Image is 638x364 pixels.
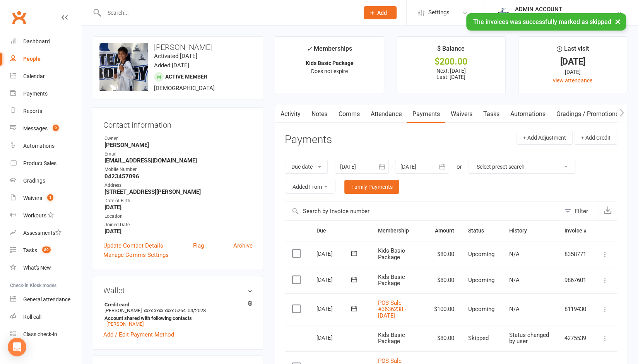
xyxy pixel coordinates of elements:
[193,241,204,250] a: Flag
[509,332,549,345] span: Status changed by user
[428,4,450,21] span: Settings
[165,73,207,80] span: Active member
[23,247,37,253] div: Tasks
[427,325,461,351] td: $80.00
[103,301,253,328] li: [PERSON_NAME]
[233,241,253,250] a: Archive
[445,105,477,123] a: Waivers
[104,315,249,321] strong: Account shared with following contacts
[407,105,445,123] a: Payments
[275,105,306,123] a: Activity
[333,105,365,123] a: Comms
[502,221,558,241] th: History
[103,241,163,250] a: Update Contact Details
[23,178,45,184] div: Gradings
[515,6,616,13] div: ADMIN ACCOUNT
[10,85,82,103] a: Payments
[104,173,253,180] strong: 0423457096
[104,142,253,149] strong: [PERSON_NAME]
[377,10,387,16] span: Add
[104,228,253,235] strong: [DATE]
[371,221,427,241] th: Membership
[10,33,82,50] a: Dashboard
[104,157,253,164] strong: [EMAIL_ADDRESS][DOMAIN_NAME]
[466,13,626,31] div: The invoices was successfully marked as skipped
[104,166,253,173] div: Mobile Number
[104,182,253,189] div: Address
[316,273,352,285] div: [DATE]
[310,221,371,241] th: Due
[404,68,498,80] p: Next: [DATE] Last: [DATE]
[378,273,405,287] span: Kids Basic Package
[10,120,82,137] a: Messages 9
[509,277,520,284] span: N/A
[427,241,461,267] td: $80.00
[104,213,253,220] div: Location
[509,251,520,258] span: N/A
[285,202,560,220] input: Search by invoice number
[365,105,407,123] a: Attendance
[306,105,333,123] a: Notes
[477,105,505,123] a: Tasks
[551,105,624,123] a: Gradings / Promotions
[104,204,253,211] strong: [DATE]
[10,50,82,68] a: People
[154,62,189,69] time: Added [DATE]
[427,293,461,325] td: $100.00
[99,43,148,91] img: image1712216450.png
[378,247,405,261] span: Kids Basic Package
[10,103,82,120] a: Reports
[575,131,617,145] button: + Add Credit
[305,60,353,66] strong: Kids Basic Package
[10,155,82,172] a: Product Sales
[468,277,494,284] span: Upcoming
[154,53,197,60] time: Activated [DATE]
[558,241,594,267] td: 8358771
[103,250,169,260] a: Manage Comms Settings
[47,194,53,201] span: 1
[23,38,50,44] div: Dashboard
[461,221,502,241] th: Status
[496,5,511,21] img: thumb_image1686208220.png
[525,68,620,76] div: [DATE]
[515,13,616,20] div: Prodigy Martial Arts [GEOGRAPHIC_DATA]
[23,314,41,320] div: Roll call
[285,134,332,146] h3: Payments
[10,291,82,308] a: General attendance kiosk mode
[10,207,82,224] a: Workouts
[10,137,82,155] a: Automations
[307,44,352,58] div: Memberships
[509,306,520,313] span: N/A
[23,296,70,302] div: General attendance
[364,6,397,19] button: Add
[558,267,594,293] td: 9867601
[103,330,174,339] a: Add / Edit Payment Method
[104,188,253,195] strong: [STREET_ADDRESS][PERSON_NAME]
[517,131,573,145] button: + Add Adjustment
[558,221,594,241] th: Invoice #
[10,68,82,85] a: Calendar
[106,321,144,327] a: [PERSON_NAME]
[427,267,461,293] td: $80.00
[23,108,42,114] div: Reports
[378,332,405,345] span: Kids Basic Package
[575,207,588,216] div: Filter
[103,118,253,129] h3: Contact information
[316,248,352,260] div: [DATE]
[378,299,406,319] a: POS Sale #3636238 - [DATE]
[10,242,82,259] a: Tasks 89
[188,308,206,313] span: 04/2028
[456,162,462,171] div: or
[23,143,55,149] div: Automations
[23,230,62,236] div: Assessments
[23,212,46,219] div: Workouts
[104,135,253,142] div: Owner
[404,58,498,66] div: $200.00
[558,293,594,325] td: 8119430
[316,332,352,343] div: [DATE]
[8,338,26,356] div: Open Intercom Messenger
[23,265,51,271] div: What's New
[104,221,253,229] div: Joined Date
[144,308,186,313] span: xxxx xxxx xxxx 5264
[23,91,48,97] div: Payments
